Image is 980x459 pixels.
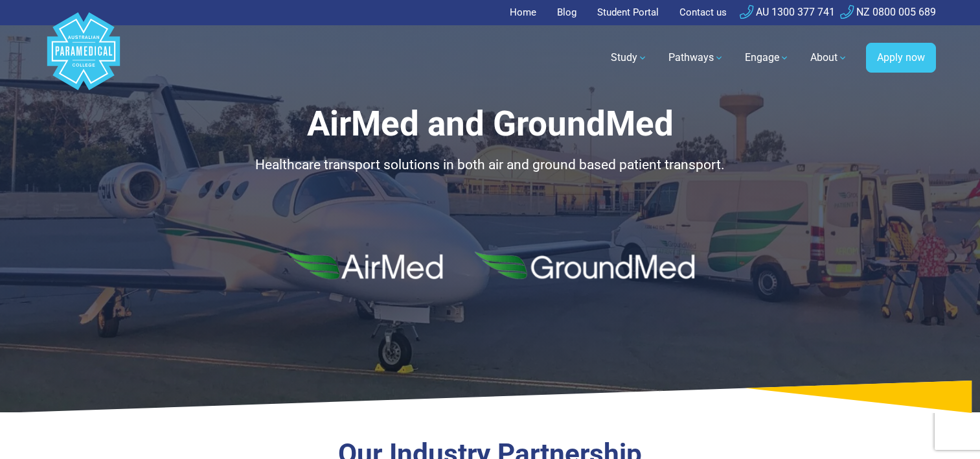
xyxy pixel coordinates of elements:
[840,6,936,18] a: NZ 0800 005 689
[111,104,869,145] h1: AirMed and GroundMed
[111,155,869,176] p: Healthcare transport solutions in both air and ground based patient transport.
[803,40,856,76] a: About
[603,40,655,76] a: Study
[45,25,122,91] a: Australian Paramedical College
[737,40,797,76] a: Engage
[866,43,936,73] a: Apply now
[740,6,835,18] a: AU 1300 377 741
[661,40,732,76] a: Pathways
